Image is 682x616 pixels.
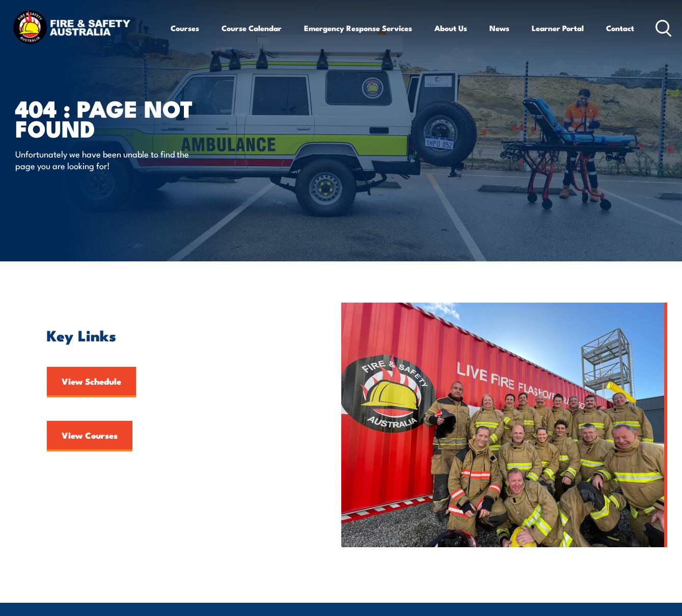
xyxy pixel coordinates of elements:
[304,16,412,40] a: Emergency Response Services
[47,367,136,397] a: View Schedule
[532,16,584,40] a: Learner Portal
[222,16,282,40] a: Course Calendar
[606,16,634,40] a: Contact
[15,148,201,172] p: Unfortunately we have been unable to find the page you are looking for!
[47,328,326,341] h2: Key Links
[171,16,199,40] a: Courses
[341,303,667,547] img: FSA People – Team photo aug 2023
[15,98,267,138] h1: 404 : Page Not Found
[47,421,132,451] a: View Courses
[489,16,509,40] a: News
[434,16,467,40] a: About Us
